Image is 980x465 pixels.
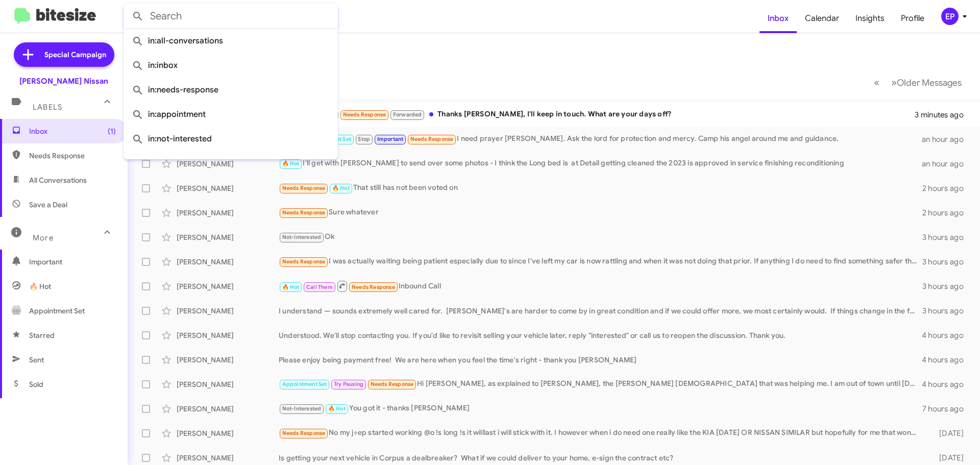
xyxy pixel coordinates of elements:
[922,404,972,414] div: 7 hours ago
[941,8,959,25] div: EP
[922,134,972,144] div: an hour ago
[332,185,350,191] span: 🔥 Hot
[279,158,922,169] div: I'll get with [PERSON_NAME] to send over some photos - I think the Long bed is at Detail getting ...
[922,330,972,340] div: 4 hours ago
[177,330,279,340] div: [PERSON_NAME]
[390,110,424,120] span: Forwarded
[29,126,116,136] span: Inbox
[328,405,346,412] span: 🔥 Hot
[282,234,322,240] span: Not-Interested
[132,151,330,176] span: in:sold-verified
[177,208,279,218] div: [PERSON_NAME]
[922,355,972,365] div: 4 hours ago
[279,133,922,145] div: I need prayer [PERSON_NAME]. Ask the lord for protection and mercy. Camp his angel around me and ...
[19,76,108,86] div: [PERSON_NAME] Nissan
[132,102,330,127] span: in:appointment
[868,72,968,93] nav: Page navigation example
[279,109,915,120] div: Thanks [PERSON_NAME], I'll keep in touch. What are your days off?
[29,257,116,267] span: Important
[177,183,279,193] div: [PERSON_NAME]
[847,4,893,33] a: Insights
[915,110,972,120] div: 3 minutes ago
[282,209,326,216] span: Needs Response
[29,151,116,161] span: Needs Response
[868,72,886,93] button: Previous
[29,200,67,210] span: Save a Deal
[922,281,972,291] div: 3 hours ago
[132,29,330,53] span: in:all-conversations
[33,233,54,242] span: More
[891,76,897,89] span: »
[177,281,279,291] div: [PERSON_NAME]
[371,381,414,387] span: Needs Response
[29,175,87,185] span: All Conversations
[282,405,322,412] span: Not-Interested
[279,207,922,218] div: Sure whatever
[132,53,330,78] span: in:inbox
[279,231,922,243] div: Ok
[177,379,279,389] div: [PERSON_NAME]
[177,159,279,169] div: [PERSON_NAME]
[279,378,922,390] div: Hi [PERSON_NAME], as explained to [PERSON_NAME], the [PERSON_NAME] [DEMOGRAPHIC_DATA] that was he...
[279,182,922,194] div: That still has not been voted on
[933,8,969,25] button: EP
[279,403,922,414] div: You got it - thanks [PERSON_NAME]
[29,379,43,389] span: Sold
[885,72,968,93] button: Next
[797,4,847,33] a: Calendar
[29,330,55,340] span: Starred
[922,159,972,169] div: an hour ago
[177,355,279,365] div: [PERSON_NAME]
[334,381,363,387] span: Try Pausing
[279,427,923,439] div: No my j÷ep started working @o !s long !s it willlast i will stick with it. I however when i do ne...
[923,428,972,438] div: [DATE]
[282,258,326,265] span: Needs Response
[282,430,326,436] span: Needs Response
[922,306,972,316] div: 3 hours ago
[282,185,326,191] span: Needs Response
[358,136,370,142] span: Stop
[108,126,116,136] span: (1)
[279,330,922,340] div: Understood. We'll stop contacting you. If you'd like to revisit selling your vehicle later, reply...
[352,284,395,290] span: Needs Response
[177,306,279,316] div: [PERSON_NAME]
[282,284,300,290] span: 🔥 Hot
[279,280,922,292] div: Inbound Call
[922,208,972,218] div: 2 hours ago
[282,160,300,167] span: 🔥 Hot
[343,111,386,118] span: Needs Response
[922,257,972,267] div: 3 hours ago
[897,77,962,88] span: Older Messages
[279,355,922,365] div: Please enjoy being payment free! We are here when you feel the time's right - thank you [PERSON_N...
[177,428,279,438] div: [PERSON_NAME]
[177,404,279,414] div: [PERSON_NAME]
[922,379,972,389] div: 4 hours ago
[922,232,972,242] div: 3 hours ago
[177,453,279,463] div: [PERSON_NAME]
[132,127,330,151] span: in:not-interested
[29,306,85,316] span: Appointment Set
[410,136,454,142] span: Needs Response
[44,50,106,60] span: Special Campaign
[306,284,333,290] span: Call Them
[177,232,279,242] div: [PERSON_NAME]
[33,103,62,112] span: Labels
[282,381,327,387] span: Appointment Set
[177,257,279,267] div: [PERSON_NAME]
[132,78,330,102] span: in:needs-response
[29,355,44,365] span: Sent
[29,281,51,291] span: 🔥 Hot
[923,453,972,463] div: [DATE]
[279,306,922,316] div: I understand — sounds extremely well cared for. [PERSON_NAME]'s are harder to come by in great co...
[759,4,797,33] a: Inbox
[874,76,879,89] span: «
[922,183,972,193] div: 2 hours ago
[14,42,114,67] a: Special Campaign
[279,453,923,463] div: Is getting your next vehicle in Corpus a dealbreaker? What if we could deliver to your home, e-si...
[377,136,404,142] span: Important
[893,4,933,33] a: Profile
